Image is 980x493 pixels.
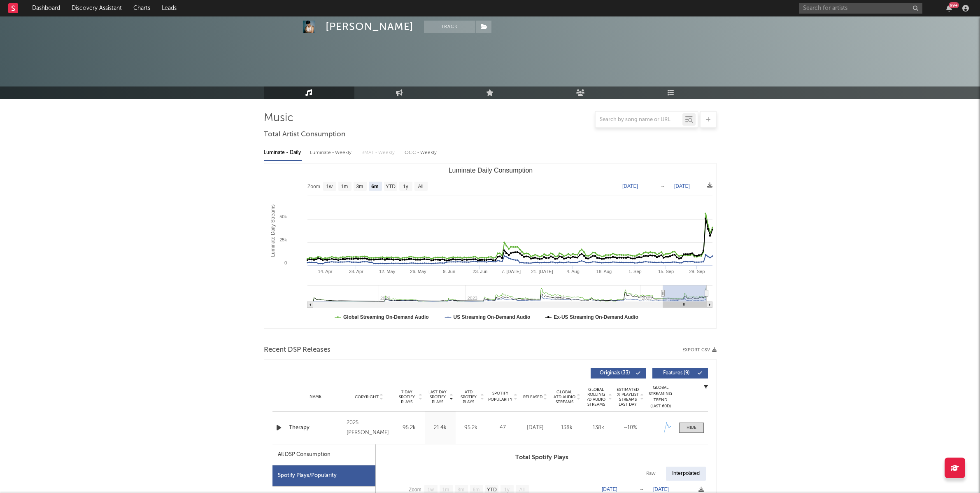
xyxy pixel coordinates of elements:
[617,387,639,407] span: Estimated % Playlist Streams Last Day
[318,269,332,274] text: 14. Apr
[458,390,480,404] span: ATD Spotify Plays
[349,269,363,274] text: 28. Apr
[376,453,708,463] h3: Total Spotify Plays
[596,269,611,274] text: 18. Aug
[519,487,524,493] text: All
[523,395,542,400] span: Released
[403,184,408,189] text: 1y
[371,184,378,189] text: 6m
[473,269,487,274] text: 23. Jun
[949,2,959,8] div: 99 +
[946,5,952,12] button: 99+
[443,269,455,274] text: 9. Jun
[264,164,717,328] svg: Luminate Daily Consumption
[424,21,475,33] button: Track
[289,394,343,400] div: Name
[487,487,496,493] text: YTD
[501,269,521,274] text: 7. [DATE]
[488,390,512,403] span: Spotify Popularity
[591,368,646,379] button: Originals(33)
[658,269,674,274] text: 15. Sep
[385,184,395,189] text: YTD
[347,418,391,438] div: 2025 [PERSON_NAME]
[585,424,612,432] div: 138k
[521,424,549,432] div: [DATE]
[553,424,581,432] div: 138k
[622,183,638,189] text: [DATE]
[409,487,421,493] text: Zoom
[307,184,320,189] text: Zoom
[341,184,348,189] text: 1m
[326,21,414,33] div: [PERSON_NAME]
[554,314,638,320] text: Ex-US Streaming On-Demand Audio
[596,371,634,376] span: Originals ( 33 )
[343,314,429,320] text: Global Streaming On-Demand Audio
[553,390,576,404] span: Global ATD Audio Streams
[531,269,553,274] text: 21. [DATE]
[270,204,275,257] text: Luminate Daily Streams
[458,424,484,432] div: 95.2k
[396,390,418,404] span: 7 Day Spotify Plays
[658,371,696,376] span: Features ( 9 )
[427,487,434,493] text: 1w
[639,486,644,492] text: →
[379,269,396,274] text: 12. May
[326,184,333,189] text: 1w
[427,390,449,404] span: Last Day Spotify Plays
[660,183,665,189] text: →
[279,237,287,242] text: 25k
[640,467,662,481] div: Raw
[264,345,331,355] span: Recent DSP Releases
[648,385,673,409] div: Global Streaming Trend (Last 60D)
[264,130,345,140] span: Total Artist Consumption
[418,184,423,189] text: All
[272,465,375,486] div: Spotify Plays/Popularity
[682,348,717,353] button: Export CSV
[674,183,690,189] text: [DATE]
[666,467,706,481] div: Interpolated
[427,424,454,432] div: 21.4k
[264,146,302,160] div: Luminate - Daily
[448,167,533,174] text: Luminate Daily Consumption
[489,424,517,432] div: 47
[457,487,464,493] text: 3m
[652,368,708,379] button: Features(9)
[396,424,423,432] div: 95.2k
[689,269,705,274] text: 29. Sep
[410,269,426,274] text: 26. May
[278,450,331,460] div: All DSP Consumption
[405,146,438,160] div: OCC - Weekly
[272,444,375,465] div: All DSP Consumption
[617,424,644,432] div: ~ 10 %
[355,395,379,400] span: Copyright
[799,3,922,14] input: Search for artists
[473,487,480,493] text: 6m
[453,314,530,320] text: US Streaming On-Demand Audio
[356,184,363,189] text: 3m
[628,269,641,274] text: 1. Sep
[596,117,682,123] input: Search by song name or URL
[653,486,669,492] text: [DATE]
[289,424,343,432] a: Therapy
[602,486,617,492] text: [DATE]
[504,487,510,493] text: 1y
[284,260,286,265] text: 0
[566,269,579,274] text: 4. Aug
[279,214,287,219] text: 50k
[442,487,449,493] text: 1m
[310,146,353,160] div: Luminate - Weekly
[585,387,608,407] span: Global Rolling 7D Audio Streams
